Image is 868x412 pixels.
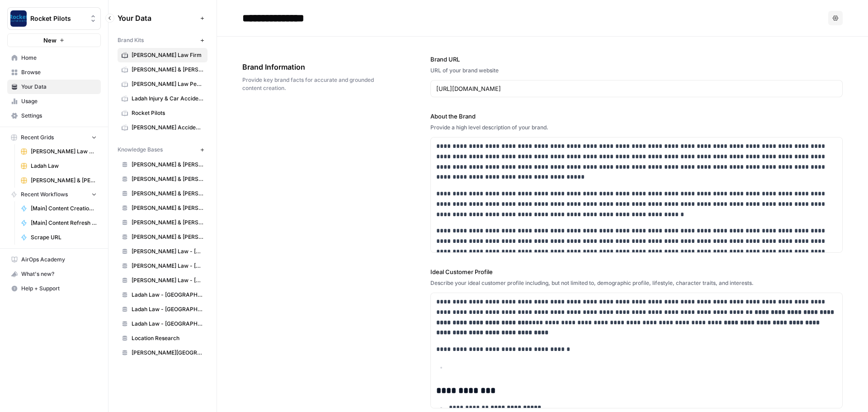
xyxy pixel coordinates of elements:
[43,36,57,45] span: New
[7,65,101,80] a: Browse
[118,302,208,317] a: Ladah Law - [GEOGRAPHIC_DATA]
[132,334,203,342] span: Location Research
[132,161,203,169] span: [PERSON_NAME] & [PERSON_NAME] - Florissant
[7,267,101,281] button: What's new?
[21,68,97,76] span: Browse
[10,10,27,27] img: Rocket Pilots Logo
[118,48,208,62] a: [PERSON_NAME] Law Firm
[17,173,101,188] a: [PERSON_NAME] & [PERSON_NAME] [US_STATE] Car Accident Lawyers
[132,247,203,256] span: [PERSON_NAME] Law - [GEOGRAPHIC_DATA]
[17,159,101,173] a: Ladah Law
[31,204,97,213] span: [Main] Content Creation Article
[118,273,208,288] a: [PERSON_NAME] Law - [GEOGRAPHIC_DATA]
[7,7,101,30] button: Workspace: Rocket Pilots
[31,233,97,242] span: Scrape URL
[118,215,208,230] a: [PERSON_NAME] & [PERSON_NAME]
[132,291,203,299] span: Ladah Law - [GEOGRAPHIC_DATA]
[31,176,97,185] span: [PERSON_NAME] & [PERSON_NAME] [US_STATE] Car Accident Lawyers
[242,62,380,72] span: Brand Information
[118,120,208,135] a: [PERSON_NAME] Accident Attorneys
[132,262,203,270] span: [PERSON_NAME] Law - [GEOGRAPHIC_DATA]
[118,172,208,186] a: [PERSON_NAME] & [PERSON_NAME] - Independence
[118,288,208,302] a: Ladah Law - [GEOGRAPHIC_DATA]
[21,112,97,120] span: Settings
[7,33,101,47] button: New
[30,14,85,23] span: Rocket Pilots
[132,175,203,183] span: [PERSON_NAME] & [PERSON_NAME] - Independence
[17,201,101,216] a: [Main] Content Creation Article
[7,80,101,94] a: Your Data
[132,123,203,132] span: [PERSON_NAME] Accident Attorneys
[118,106,208,120] a: Rocket Pilots
[430,123,843,132] div: Provide a high level description of your brand.
[132,349,203,357] span: [PERSON_NAME][GEOGRAPHIC_DATA]
[118,331,208,346] a: Location Research
[21,83,97,91] span: Your Data
[132,320,203,328] span: Ladah Law - [GEOGRAPHIC_DATA]
[132,305,203,313] span: Ladah Law - [GEOGRAPHIC_DATA]
[132,233,203,241] span: [PERSON_NAME] & [PERSON_NAME] - [GEOGRAPHIC_DATA][PERSON_NAME]
[118,230,208,244] a: [PERSON_NAME] & [PERSON_NAME] - [GEOGRAPHIC_DATA][PERSON_NAME]
[31,219,97,227] span: [Main] Content Refresh Article
[21,190,68,199] span: Recent Workflows
[21,133,54,142] span: Recent Grids
[17,144,101,159] a: [PERSON_NAME] Law Personal Injury & Car Accident Lawyers
[118,157,208,172] a: [PERSON_NAME] & [PERSON_NAME] - Florissant
[7,252,101,267] a: AirOps Academy
[132,95,203,103] span: Ladah Injury & Car Accident Lawyers [GEOGRAPHIC_DATA]
[21,97,97,105] span: Usage
[132,189,203,198] span: [PERSON_NAME] & [PERSON_NAME] - JC
[118,346,208,360] a: [PERSON_NAME][GEOGRAPHIC_DATA]
[436,84,837,93] input: www.sundaysoccer.com
[132,109,203,117] span: Rocket Pilots
[7,188,101,201] button: Recent Workflows
[21,54,97,62] span: Home
[17,216,101,230] a: [Main] Content Refresh Article
[31,162,97,170] span: Ladah Law
[132,80,203,88] span: [PERSON_NAME] Law Personal Injury & Car Accident Lawyer
[7,51,101,65] a: Home
[132,51,203,59] span: [PERSON_NAME] Law Firm
[430,112,843,121] label: About the Brand
[118,186,208,201] a: [PERSON_NAME] & [PERSON_NAME] - JC
[21,256,97,264] span: AirOps Academy
[430,66,843,75] div: URL of your brand website
[118,146,163,154] span: Knowledge Bases
[118,91,208,106] a: Ladah Injury & Car Accident Lawyers [GEOGRAPHIC_DATA]
[118,317,208,331] a: Ladah Law - [GEOGRAPHIC_DATA]
[17,230,101,245] a: Scrape URL
[118,244,208,259] a: [PERSON_NAME] Law - [GEOGRAPHIC_DATA]
[21,284,97,293] span: Help + Support
[31,147,97,156] span: [PERSON_NAME] Law Personal Injury & Car Accident Lawyers
[132,204,203,212] span: [PERSON_NAME] & [PERSON_NAME] - [US_STATE]
[430,55,843,64] label: Brand URL
[7,281,101,296] button: Help + Support
[118,62,208,77] a: [PERSON_NAME] & [PERSON_NAME] [US_STATE] Car Accident Lawyers
[118,77,208,91] a: [PERSON_NAME] Law Personal Injury & Car Accident Lawyer
[118,259,208,273] a: [PERSON_NAME] Law - [GEOGRAPHIC_DATA]
[118,13,197,24] span: Your Data
[7,94,101,109] a: Usage
[8,267,100,281] div: What's new?
[7,131,101,144] button: Recent Grids
[118,36,144,44] span: Brand Kits
[118,201,208,215] a: [PERSON_NAME] & [PERSON_NAME] - [US_STATE]
[132,218,203,227] span: [PERSON_NAME] & [PERSON_NAME]
[7,109,101,123] a: Settings
[430,279,843,287] div: Describe your ideal customer profile including, but not limited to, demographic profile, lifestyl...
[132,66,203,74] span: [PERSON_NAME] & [PERSON_NAME] [US_STATE] Car Accident Lawyers
[430,267,843,276] label: Ideal Customer Profile
[132,276,203,284] span: [PERSON_NAME] Law - [GEOGRAPHIC_DATA]
[242,76,380,92] span: Provide key brand facts for accurate and grounded content creation.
